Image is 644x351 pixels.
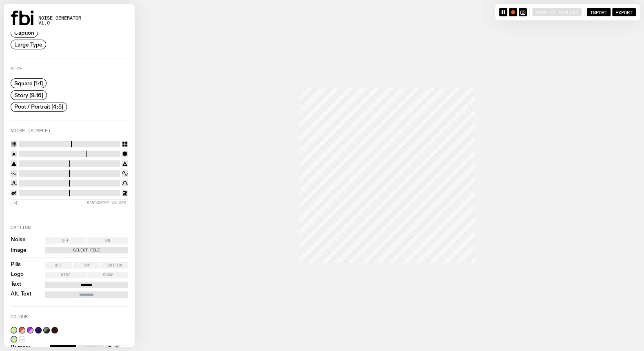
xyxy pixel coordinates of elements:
[11,237,26,244] label: Noise
[38,16,81,20] span: Noise Generator
[14,30,34,36] span: Caption
[105,238,110,242] span: On
[14,104,63,110] span: Post / Portrait [4:5]
[62,238,69,242] span: Off
[55,263,62,267] span: Off
[11,291,31,298] label: Alt. Text
[11,262,21,269] label: Pills
[11,129,51,133] label: Noise (Simple)
[590,9,607,15] span: Import
[615,9,633,15] span: Export
[38,21,81,25] span: v1.0
[11,248,27,253] label: Image
[107,263,122,267] span: Bottom
[14,41,42,47] span: Large Type
[11,67,22,71] label: Size
[612,8,636,16] button: Export
[14,80,43,87] span: Square [1:1]
[61,273,71,277] span: Hide
[11,225,31,230] label: Caption
[535,9,578,15] span: Save to Payload
[11,200,128,206] button: Randomise Values
[14,92,43,98] span: Story [9:16]
[103,273,113,277] span: Show
[87,200,126,205] span: Randomise Values
[11,272,24,278] label: Logo
[47,247,127,253] label: Select File
[587,8,611,16] button: Import
[532,8,582,16] button: Save to Payload
[83,263,90,267] span: Top
[11,282,21,288] label: Text
[11,315,28,319] label: Colour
